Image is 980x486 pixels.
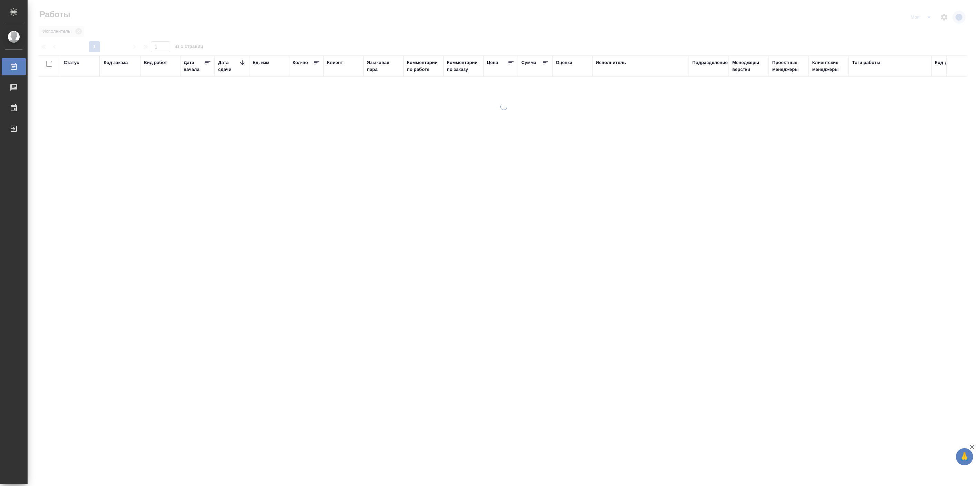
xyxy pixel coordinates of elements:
[293,59,308,66] div: Кол-во
[956,448,973,465] button: 🙏
[935,59,961,66] div: Код работы
[253,59,269,66] div: Ед. изм
[852,59,880,66] div: Тэги работы
[218,59,239,73] div: Дата сдачи
[144,59,167,66] div: Вид работ
[367,59,400,73] div: Языковая пара
[772,59,805,73] div: Проектные менеджеры
[487,59,498,66] div: Цена
[104,59,128,66] div: Код заказа
[521,59,536,66] div: Сумма
[732,59,765,73] div: Менеджеры верстки
[596,59,626,66] div: Исполнитель
[184,59,204,73] div: Дата начала
[959,450,970,464] span: 🙏
[447,59,480,73] div: Комментарии по заказу
[692,59,728,66] div: Подразделение
[812,59,845,73] div: Клиентские менеджеры
[407,59,440,73] div: Комментарии по работе
[327,59,343,66] div: Клиент
[64,59,79,66] div: Статус
[556,59,572,66] div: Оценка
